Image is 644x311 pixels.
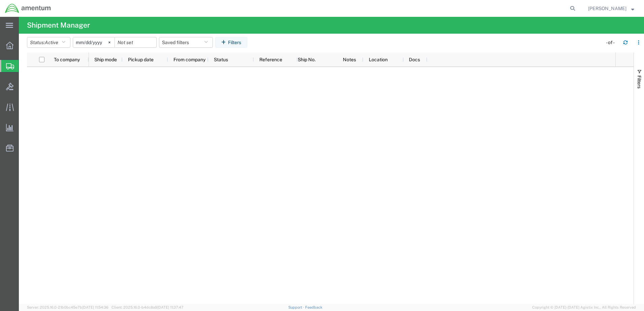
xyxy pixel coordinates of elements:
[259,57,282,62] span: Reference
[637,75,642,89] span: Filters
[54,57,80,62] span: To company
[343,57,356,62] span: Notes
[409,57,420,62] span: Docs
[298,57,316,62] span: Ship No.
[82,305,108,309] span: [DATE] 11:54:36
[115,37,156,47] input: Not set
[606,39,618,46] div: - of -
[73,37,115,47] input: Not set
[288,305,305,309] a: Support
[588,4,635,12] button: [PERSON_NAME]
[94,57,117,62] span: Ship mode
[157,305,184,309] span: [DATE] 11:37:47
[111,305,184,309] span: Client: 2025.16.0-b4dc8a9
[532,305,636,310] span: Copyright © [DATE]-[DATE] Agistix Inc., All Rights Reserved
[369,57,388,62] span: Location
[588,5,626,12] span: Betty Fuller
[27,305,108,309] span: Server: 2025.16.0-21b0bc45e7b
[27,17,90,34] h4: Shipment Manager
[215,37,247,48] button: Filters
[45,40,58,45] span: Active
[173,57,205,62] span: From company
[159,37,213,48] button: Saved filters
[5,3,51,13] img: logo
[214,57,228,62] span: Status
[128,57,154,62] span: Pickup date
[305,305,322,309] a: Feedback
[27,37,70,48] button: Status:Active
